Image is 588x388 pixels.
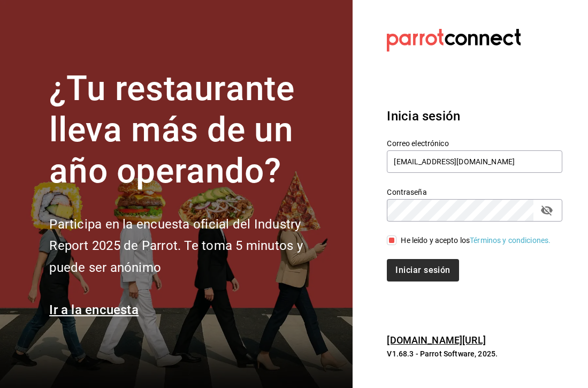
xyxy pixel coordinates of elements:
[49,302,139,317] a: Ir a la encuesta
[401,235,551,246] div: He leído y acepto los
[538,201,556,219] button: passwordField
[49,214,338,279] h2: Participa en la encuesta oficial del Industry Report 2025 de Parrot. Te toma 5 minutos y puede se...
[387,188,562,196] label: Contraseña
[387,150,562,173] input: Ingresa tu correo electrónico
[387,348,562,359] p: V1.68.3 - Parrot Software, 2025.
[387,140,562,147] label: Correo electrónico
[387,259,459,282] button: Iniciar sesión
[387,106,562,126] h3: Inicia sesión
[470,236,551,245] a: Términos y condiciones.
[49,69,338,192] h1: ¿Tu restaurante lleva más de un año operando?
[387,334,485,346] a: [DOMAIN_NAME][URL]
